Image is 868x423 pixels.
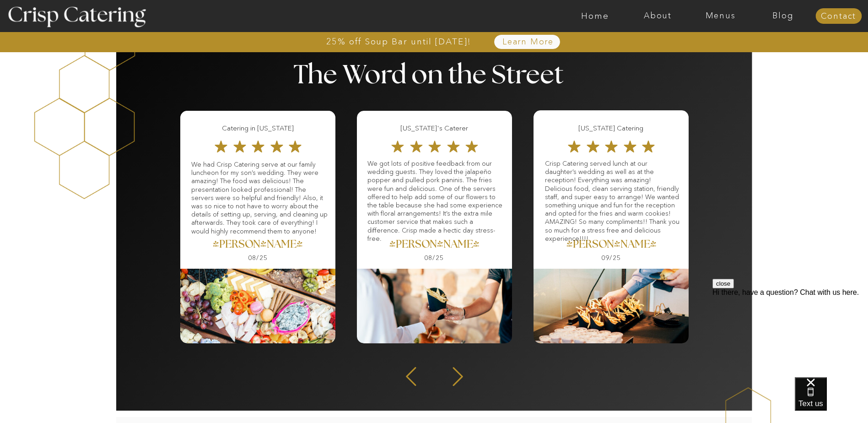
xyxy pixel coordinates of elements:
[194,123,322,134] h3: Catering in [US_STATE]
[367,159,504,241] p: We got lots of positive feedback from our wedding guests. They loved the jalapeño popper and pull...
[564,11,626,21] a: Home
[191,160,328,233] p: We had Crisp Catering serve at our family luncheon for my son’s wedding. They were amazing! The f...
[689,11,752,21] a: Menus
[585,255,637,263] h3: 09/25
[712,279,868,389] iframe: podium webchat widget prompt
[232,255,284,263] h3: 08/25
[481,38,575,47] a: Learn More
[752,11,814,21] a: Blog
[815,12,862,21] a: Contact
[293,37,504,46] a: 25% off Soup Bar until [DATE]!
[408,255,460,263] h3: 08/25
[795,377,868,423] iframe: podium webchat widget bubble
[545,159,680,241] p: Crisp Catering served lunch at our daughter’s wedding as well as at the reception! Everything was...
[343,239,526,252] a: [PERSON_NAME]
[166,239,350,252] a: [PERSON_NAME]
[520,239,703,252] a: [PERSON_NAME]
[294,62,575,89] p: The Word on the Street
[371,123,498,134] h3: [US_STATE]'s Caterer
[547,123,675,134] h3: [US_STATE] Catering
[626,11,689,21] a: About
